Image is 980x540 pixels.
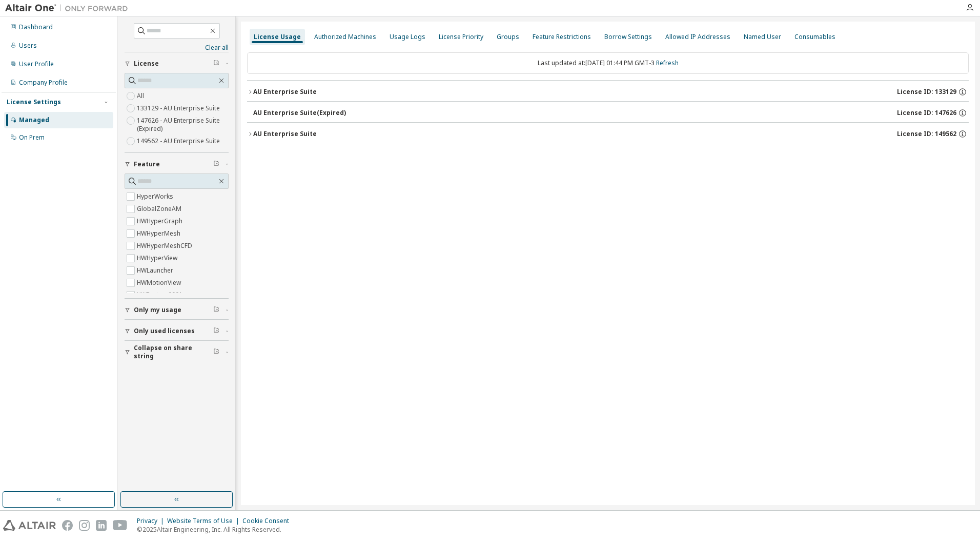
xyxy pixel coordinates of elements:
div: Named User [744,33,781,41]
label: All [137,90,146,102]
div: Consumables [794,33,835,41]
span: License [134,60,159,68]
div: On Prem [19,133,45,142]
div: Feature Restrictions [533,33,591,41]
div: Allowed IP Addresses [665,33,730,41]
img: linkedin.svg [96,520,107,531]
span: Clear filter [213,306,219,314]
button: Only my usage [125,299,229,321]
div: Privacy [137,517,167,525]
img: altair_logo.svg [3,520,56,531]
label: HWPartner0001 [137,289,185,301]
img: youtube.svg [113,520,128,531]
label: HyperWorks [137,190,175,203]
div: License Priority [439,33,483,41]
div: AU Enterprise Suite (Expired) [253,109,346,117]
span: Clear filter [213,160,219,168]
span: Only my usage [134,306,181,314]
div: User Profile [19,60,54,68]
div: Managed [19,116,49,124]
span: License ID: 133129 [897,88,956,96]
a: Refresh [656,59,679,67]
button: Only used licenses [125,320,229,342]
button: Feature [125,153,229,176]
label: 149562 - AU Enterprise Suite [137,135,222,147]
div: License Usage [254,33,301,41]
label: HWHyperMeshCFD [137,240,194,252]
label: 133129 - AU Enterprise Suite [137,102,222,114]
img: Altair One [5,3,133,13]
img: instagram.svg [79,520,90,531]
button: AU Enterprise Suite(Expired)License ID: 147626 [253,102,969,124]
div: Dashboard [19,23,53,31]
span: Clear filter [213,60,219,68]
span: Only used licenses [134,327,195,335]
p: © 2025 Altair Engineering, Inc. All Rights Reserved. [137,525,295,534]
a: Clear all [125,44,229,52]
span: License ID: 147626 [897,109,956,117]
span: License ID: 149562 [897,130,956,138]
label: HWHyperMesh [137,227,182,240]
div: Last updated at: [DATE] 01:44 PM GMT-3 [247,52,969,74]
div: AU Enterprise Suite [253,130,317,138]
img: facebook.svg [62,520,73,531]
label: GlobalZoneAM [137,203,183,215]
span: Feature [134,160,160,168]
div: Borrow Settings [604,33,652,41]
div: Usage Logs [390,33,425,41]
div: License Settings [7,98,61,106]
div: Authorized Machines [314,33,376,41]
div: Cookie Consent [242,517,295,525]
button: License [125,52,229,75]
div: Users [19,42,37,50]
button: AU Enterprise SuiteLicense ID: 133129 [247,81,969,103]
div: Company Profile [19,79,68,87]
label: HWLauncher [137,264,175,277]
label: HWHyperView [137,252,179,264]
span: Clear filter [213,348,219,356]
label: 147626 - AU Enterprise Suite (Expired) [137,114,229,135]
span: Clear filter [213,327,219,335]
span: Collapse on share string [134,344,213,360]
button: Collapse on share string [125,341,229,363]
label: HWHyperGraph [137,215,185,227]
div: AU Enterprise Suite [253,88,317,96]
button: AU Enterprise SuiteLicense ID: 149562 [247,123,969,145]
div: Website Terms of Use [167,517,242,525]
div: Groups [497,33,519,41]
label: HWMotionView [137,277,183,289]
